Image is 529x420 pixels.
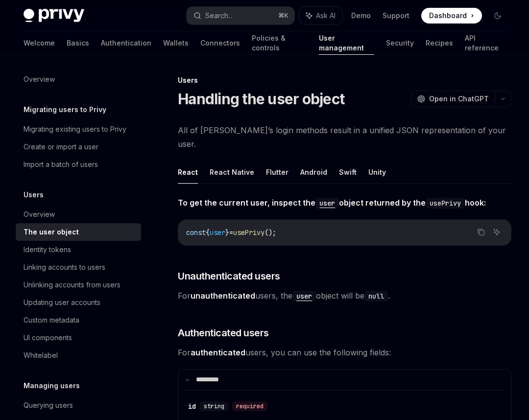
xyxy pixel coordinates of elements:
img: dark logo [24,9,84,23]
button: Swift [339,161,357,184]
a: Overview [16,70,141,88]
div: Updating user accounts [24,297,100,308]
button: Copy the contents from the code block [475,226,487,238]
a: Overview [16,206,141,223]
span: (); [264,228,276,237]
h5: Users [24,189,44,201]
a: user [315,198,339,208]
a: Identity tokens [16,241,141,258]
h5: Migrating users to Privy [24,104,106,116]
a: Policies & controls [252,31,307,55]
div: Unlinking accounts from users [24,279,120,291]
a: Welcome [24,31,55,55]
code: null [364,291,388,302]
strong: To get the current user, inspect the object returned by the hook: [178,198,486,208]
div: Whitelabel [24,350,58,361]
button: Unity [368,161,386,184]
span: ⌘ K [278,12,289,20]
code: user [292,291,316,302]
a: Custom metadata [16,311,141,329]
div: Custom metadata [24,314,79,326]
div: Querying users [24,399,73,411]
strong: authenticated [191,348,245,357]
span: = [229,228,233,237]
button: React Native [210,161,254,184]
div: Create or import a user [24,141,98,153]
a: Create or import a user [16,138,141,156]
button: React [178,161,198,184]
div: Migrating existing users to Privy [24,123,126,135]
span: usePrivy [233,228,264,237]
a: Unlinking accounts from users [16,276,141,294]
div: Identity tokens [24,244,71,256]
span: For users, you can use the following fields: [178,346,511,359]
a: The user object [16,223,141,241]
span: string [204,402,224,410]
div: required [232,401,267,411]
a: API reference [465,31,505,55]
a: Security [386,31,414,55]
div: Overview [24,209,55,220]
a: Querying users [16,397,141,414]
a: Dashboard [421,8,482,23]
a: Updating user accounts [16,294,141,311]
span: Authenticated users [178,326,269,340]
span: All of [PERSON_NAME]’s login methods result in a unified JSON representation of your user. [178,123,511,151]
a: Demo [351,11,371,21]
span: { [206,228,210,237]
span: Ask AI [316,11,336,21]
a: Wallets [163,31,189,55]
h1: Handling the user object [178,90,344,108]
a: Connectors [200,31,240,55]
div: Search... [205,10,233,22]
span: } [225,228,229,237]
span: Open in ChatGPT [429,94,489,104]
a: UI components [16,329,141,347]
span: const [186,228,206,237]
button: Flutter [266,161,289,184]
span: Dashboard [429,11,467,21]
a: Import a batch of users [16,156,141,173]
a: Authentication [101,31,151,55]
h5: Managing users [24,380,80,392]
a: Support [383,11,409,21]
button: Android [300,161,327,184]
span: For users, the object will be . [178,289,511,303]
a: User management [319,31,374,55]
div: The user object [24,226,79,238]
a: Whitelabel [16,347,141,364]
button: Toggle dark mode [490,8,505,23]
button: Ask AI [299,7,342,24]
a: Recipes [426,31,453,55]
code: usePrivy [426,198,465,209]
span: user [210,228,225,237]
div: Overview [24,73,55,85]
button: Ask AI [490,226,503,238]
button: Open in ChatGPT [411,91,495,107]
button: Search...⌘K [187,7,294,24]
div: Users [178,75,511,85]
a: Basics [67,31,89,55]
a: Migrating existing users to Privy [16,120,141,138]
div: UI components [24,332,72,344]
span: Unauthenticated users [178,269,280,283]
strong: unauthenticated [191,291,255,301]
a: Linking accounts to users [16,258,141,276]
code: user [315,198,339,209]
div: Import a batch of users [24,159,98,170]
div: id [188,401,196,411]
div: Linking accounts to users [24,261,105,273]
a: user [292,291,316,301]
